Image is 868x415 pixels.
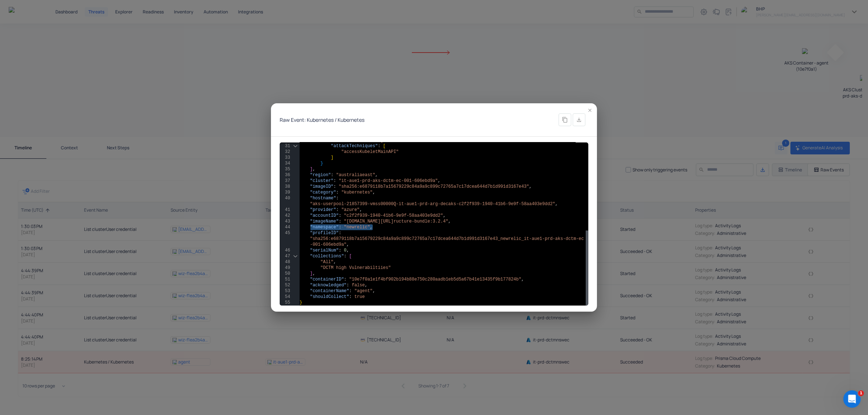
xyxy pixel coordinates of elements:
[344,277,346,282] span: :
[521,277,524,282] span: ,
[349,254,352,259] span: [
[310,207,336,212] span: "provider"
[310,242,347,247] span: -001-606ebd9a"
[280,300,290,306] div: 55
[375,173,378,178] span: ,
[310,173,331,178] span: "region"
[339,219,341,224] span: :
[344,248,346,253] span: 0
[441,202,555,207] span: decaks-c2f2f939-1940-41b6-9e9f-58aa403e9dd2"
[280,288,290,294] div: 53
[313,167,315,172] span: ,
[331,173,333,178] span: :
[373,289,375,294] span: ,
[280,277,290,282] div: 51
[310,213,339,218] span: "accountID"
[321,161,323,166] span: }
[310,167,313,172] span: ]
[280,166,290,172] div: 35
[344,225,370,230] span: "newrelic"
[336,190,339,195] span: :
[280,259,290,265] div: 48
[339,213,341,218] span: :
[280,184,290,190] div: 38
[280,219,290,224] div: 43
[280,117,364,123] h4: Raw Event: Kubernetes / Kubernetes
[529,184,532,189] span: ,
[334,178,336,183] span: :
[331,155,333,160] span: ]
[310,236,441,241] span: "sha256:e6879118b7a15679229c84a9a9c899c72765a7c17d
[321,260,334,265] span: "All"
[352,283,365,288] span: false
[280,265,290,271] div: 49
[310,271,313,276] span: ]
[334,260,336,265] span: ,
[383,144,385,149] span: [
[280,282,290,288] div: 52
[310,178,334,183] span: "cluster"
[354,289,372,294] span: "agent"
[573,113,585,126] div: Export
[280,143,290,149] div: 31
[280,230,290,236] div: 45
[370,225,372,230] span: ,
[341,207,359,212] span: "azure"
[339,248,341,253] span: :
[310,202,441,207] span: "aks-userpool-21857399-vmss00000Q-it-aue1-prd-arg-
[360,207,362,212] span: ,
[280,178,290,184] div: 37
[300,300,302,305] span: }
[347,248,349,253] span: ,
[310,289,349,294] span: "containerName"
[336,173,375,178] span: "australiaeast"
[280,155,290,161] div: 33
[313,271,315,276] span: ,
[365,283,367,288] span: ,
[571,236,584,241] span: tm-ec
[280,248,290,253] div: 46
[310,219,339,224] span: "imageName"
[339,178,438,183] span: "it-aue1-prd-aks-dctm-ec-001-606ebd9a"
[858,390,864,396] span: 1
[310,190,336,195] span: "category"
[310,231,339,236] span: "profileID"
[280,207,290,213] div: 41
[349,289,352,294] span: :
[334,184,336,189] span: :
[310,184,334,189] span: "imageID"
[354,294,365,299] span: true
[310,294,349,299] span: "shouldCollect"
[310,248,339,253] span: "serialNum"
[321,265,391,270] span: "DCTM high Vulnerabiltiies"
[344,254,346,259] span: :
[339,184,469,189] span: "sha256:e6879118b7a15679229c84a9a9c899c72765a7c17d
[378,144,380,149] span: :
[331,144,378,149] span: "attackTechniques"
[448,219,451,224] span: ,
[336,207,339,212] span: :
[344,219,393,224] span: "[DOMAIN_NAME][URL]
[347,283,349,288] span: :
[339,225,341,230] span: :
[344,213,443,218] span: "c2f2f939-1940-41b6-9e9f-58aa403e9dd2"
[280,172,290,178] div: 36
[280,253,290,259] div: 47
[280,149,290,155] div: 32
[336,196,339,201] span: :
[280,195,290,201] div: 40
[280,213,290,219] div: 42
[310,196,336,201] span: "hostname"
[310,254,344,259] span: "collections"
[349,277,480,282] span: "10e7f0a1e1f4bf902b194b88e750c280aadb1eb5d5a67b41e
[843,390,861,408] iframe: Intercom live chat
[373,190,375,195] span: ,
[443,213,446,218] span: ,
[310,283,347,288] span: "acknowledged"
[349,294,352,299] span: :
[441,236,571,241] span: cea644d7b1d991d3167e43_newrelic_it-aue1-prd-aks-dc
[438,178,441,183] span: ,
[555,202,558,207] span: ,
[341,190,372,195] span: "kubernetes"
[339,231,341,236] span: :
